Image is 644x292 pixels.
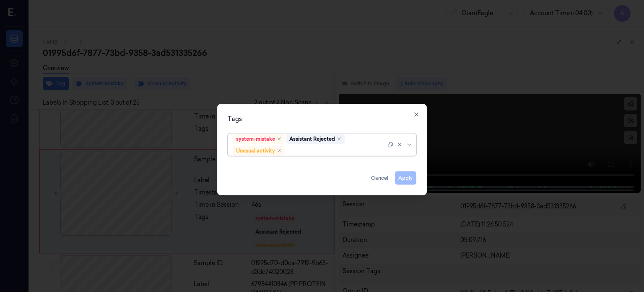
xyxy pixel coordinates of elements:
div: Remove ,Unusual activity [277,148,282,153]
div: Unusual activity [236,147,275,154]
div: Remove ,Assistant Rejected [337,136,342,141]
div: system-mistake [236,135,275,142]
div: Tags [228,114,416,123]
div: Remove ,system-mistake [277,136,282,141]
button: Cancel [368,171,392,184]
div: Assistant Rejected [289,135,335,142]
